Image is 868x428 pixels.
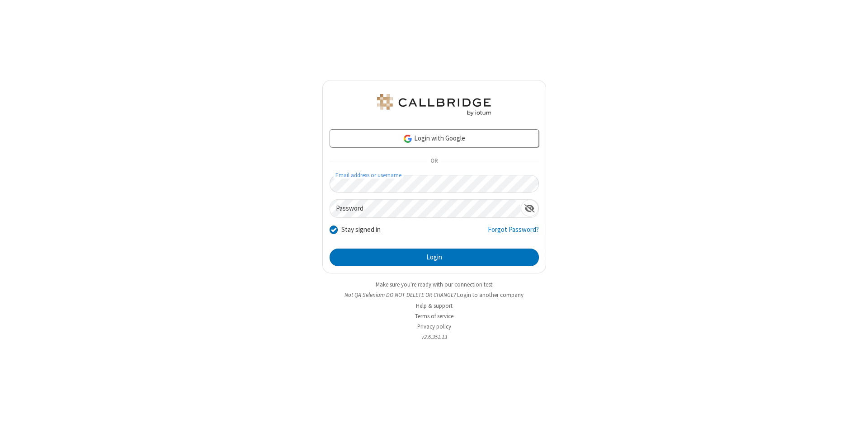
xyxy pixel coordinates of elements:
li: Not QA Selenium DO NOT DELETE OR CHANGE? [322,291,546,299]
div: Show password [521,200,538,216]
button: Login to another company [457,291,524,299]
li: v2.6.351.13 [322,333,546,341]
iframe: Chat [845,404,861,422]
span: OR [427,155,441,168]
a: Make sure you're ready with our connection test [376,281,492,288]
label: Stay signed in [341,225,381,235]
a: Privacy policy [417,323,451,330]
a: Help & support [416,302,453,310]
button: Login [330,249,539,267]
a: Forgot Password? [488,225,539,242]
a: Terms of service [415,312,453,320]
input: Email address or username [330,175,539,193]
a: Login with Google [330,129,539,147]
img: google-icon.png [403,134,413,144]
img: QA Selenium DO NOT DELETE OR CHANGE [375,94,493,116]
input: Password [330,200,521,217]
